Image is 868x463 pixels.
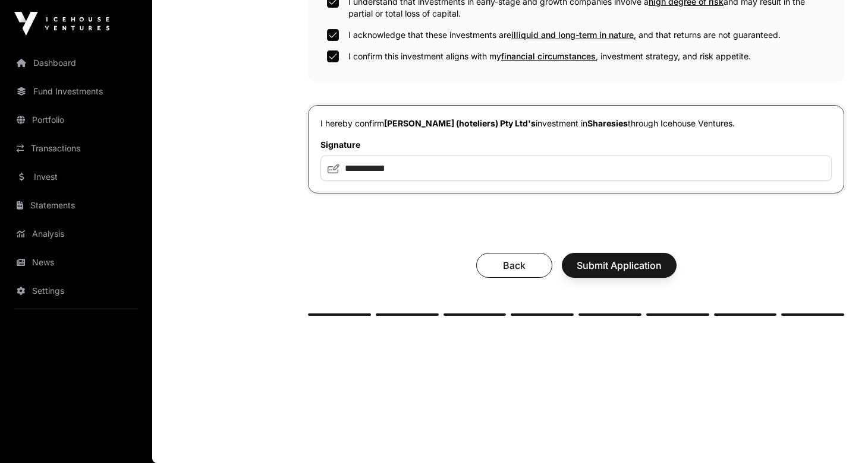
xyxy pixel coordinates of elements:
[10,107,143,133] a: Portfolio
[320,118,832,129] p: I hereby confirm investment in through Icehouse Ventures.
[511,30,634,40] span: illiquid and long-term in nature
[14,12,109,36] img: Icehouse Ventures Logo
[491,258,537,272] span: Back
[476,253,552,278] button: Back
[320,139,832,151] label: Signature
[10,50,143,76] a: Dashboard
[10,278,143,304] a: Settings
[501,51,596,61] span: financial circumstances
[10,78,143,104] a: Fund Investments
[809,406,868,463] iframe: Chat Widget
[384,118,536,128] span: [PERSON_NAME] (hoteliers) Pty Ltd's
[577,258,662,272] span: Submit Application
[10,249,143,275] a: News
[10,135,143,161] a: Transactions
[562,253,677,278] button: Submit Application
[348,50,751,62] label: I confirm this investment aligns with my , investment strategy, and risk appetite.
[10,164,143,190] a: Invest
[587,118,628,128] span: Sharesies
[10,192,143,218] a: Statements
[348,29,781,41] label: I acknowledge that these investments are , and that returns are not guaranteed.
[10,221,143,247] a: Analysis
